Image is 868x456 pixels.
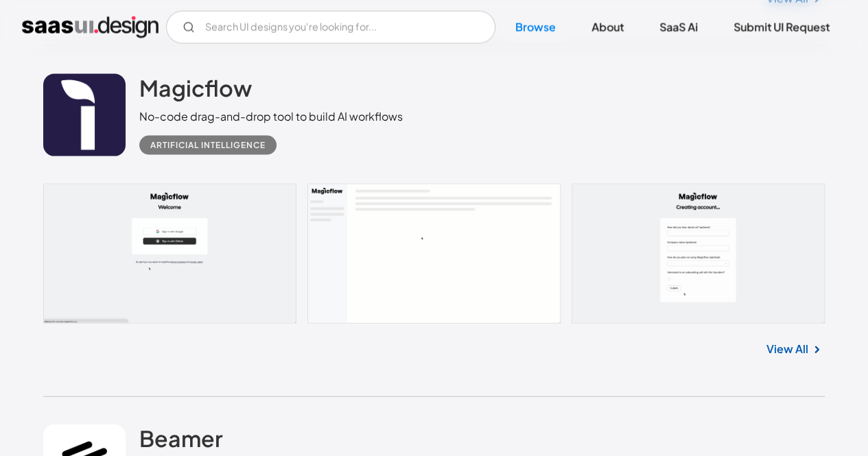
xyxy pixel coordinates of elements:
a: View All [766,341,808,357]
h2: Magicflow [139,74,252,101]
input: Search UI designs you're looking for... [166,11,495,44]
a: Magicflow [139,74,252,108]
form: Email Form [166,11,495,44]
a: Browse [499,12,572,43]
a: Submit UI Request [717,12,846,43]
a: home [22,16,159,38]
a: SaaS Ai [643,12,714,43]
div: No-code drag-and-drop tool to build AI workflows [139,108,403,125]
div: Artificial Intelligence [150,137,266,154]
h2: Beamer [139,424,223,452]
a: About [575,12,640,43]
